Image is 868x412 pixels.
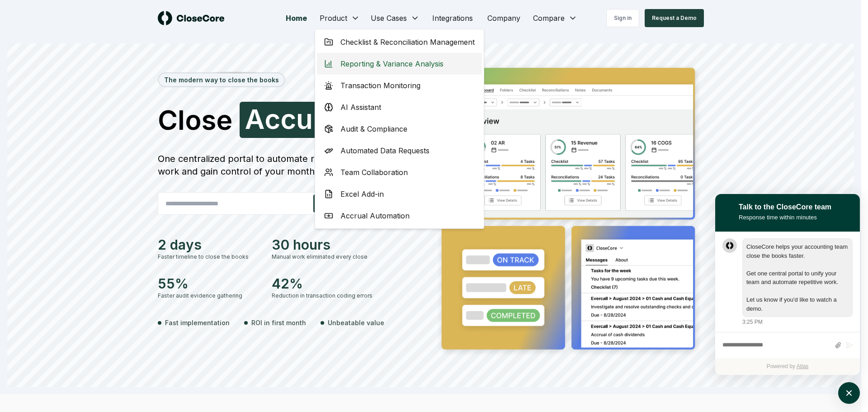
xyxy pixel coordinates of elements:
span: Checklist & Reconciliation Management [340,37,475,47]
div: Powered by [715,358,860,375]
a: Excel Add-in [317,183,482,205]
div: atlas-message [722,238,853,326]
a: AI Assistant [317,96,482,118]
div: atlas-message-author-avatar [722,238,737,253]
a: Automated Data Requests [317,140,482,161]
div: Sunday, September 21, 3:25 PM [742,238,853,326]
div: Response time within minutes [739,213,831,222]
div: atlas-message-bubble [742,238,853,317]
a: Accrual Automation [317,205,482,227]
div: atlas-message-text [746,242,849,313]
div: Talk to the CloseCore team [739,202,831,213]
span: Team Collaboration [340,167,408,178]
a: Atlas [797,363,809,369]
button: Attach files by clicking or dropping files here [835,341,841,349]
span: Accrual Automation [340,210,410,221]
span: Automated Data Requests [340,145,429,156]
span: AI Assistant [340,102,381,113]
a: Team Collaboration [317,161,482,183]
a: Audit & Compliance [317,118,482,140]
span: Audit & Compliance [340,123,407,134]
a: Transaction Monitoring [317,75,482,96]
a: Checklist & Reconciliation Management [317,31,482,53]
a: Reporting & Variance Analysis [317,53,482,75]
span: Reporting & Variance Analysis [340,58,443,69]
div: atlas-window [715,194,860,375]
span: Transaction Monitoring [340,80,420,91]
div: atlas-composer [722,337,853,354]
div: atlas-ticket [715,232,860,375]
div: 3:25 PM [742,318,763,326]
span: Excel Add-in [340,189,384,199]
